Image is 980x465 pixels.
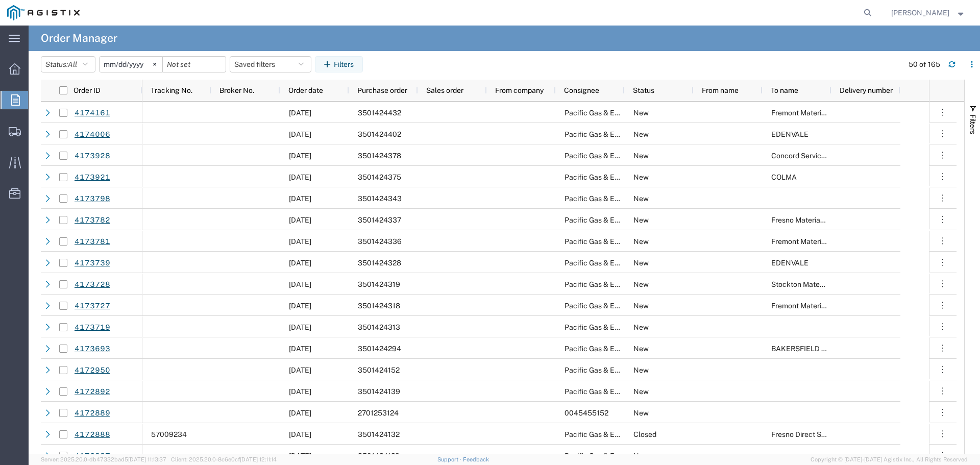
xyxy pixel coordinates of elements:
span: Fremont Materials Receiving [771,237,865,246]
span: Pacific Gas & Electric Company [565,280,668,288]
span: Pacific Gas & Electric Company [565,152,668,160]
span: Pacific Gas & Electric Company [565,173,668,181]
a: 4173719 [74,319,111,336]
span: Pacific Gas & Electric Company [565,194,668,203]
span: 3501424378 [358,152,401,160]
span: 10/03/2025 [289,259,311,267]
a: 4172888 [74,426,111,444]
span: Client: 2025.20.0-8c6e0cf [171,456,277,462]
span: Copyright © [DATE]-[DATE] Agistix Inc., All Rights Reserved [811,455,968,464]
span: Dave Thomas [891,7,949,18]
span: From name [702,86,739,94]
span: 10/02/2025 [289,430,311,438]
a: Support [437,456,463,462]
input: Not set [163,57,226,72]
span: 10/03/2025 [289,280,311,288]
span: New [633,216,649,224]
button: Filters [315,56,363,72]
span: Order date [288,86,323,94]
span: New [633,173,649,181]
a: 4173693 [74,340,111,358]
a: 4173739 [74,254,111,272]
span: 57009234 [151,430,187,438]
a: 4173782 [74,211,111,229]
span: 3501424375 [358,173,401,181]
a: Feedback [463,456,489,462]
span: [DATE] 12:11:14 [240,456,277,462]
span: 3501424402 [358,130,401,138]
span: From company [495,86,544,94]
span: Fremont Materials Receiving [771,302,865,310]
span: Pacific Gas & Electric Company [565,430,668,438]
span: 10/03/2025 [289,237,311,246]
span: Fresno Materials Receiving [771,216,860,224]
span: 3501424319 [358,280,400,288]
span: 3501424328 [358,259,401,267]
span: EDENVALE [771,259,808,267]
a: 4172889 [74,404,111,422]
span: 10/03/2025 [289,323,311,331]
a: 4173928 [74,147,111,165]
span: 0045455152 [565,409,608,417]
span: Broker No. [219,86,254,94]
span: Pacific Gas & Electric Company [565,452,668,460]
span: 10/03/2025 [289,152,311,160]
span: 10/03/2025 [289,109,311,117]
img: logo [7,5,80,20]
span: Pacific Gas & Electric Company [565,387,668,396]
span: Stockton Materials [771,280,834,288]
span: Pacific Gas & Electric Company [565,323,668,331]
span: Pacific Gas & Electric Company [565,345,668,353]
span: Server: 2025.20.0-db47332bad5 [41,456,166,462]
span: Pacific Gas & Electric Company [565,216,668,224]
span: 10/02/2025 [289,452,311,460]
span: Tracking No. [151,86,192,94]
span: New [633,280,649,288]
span: New [633,259,649,267]
span: Pacific Gas & Electric Company [565,237,668,246]
a: 4174161 [74,104,111,122]
span: New [633,452,649,460]
span: 3501424139 [358,387,400,396]
span: 3501424294 [358,345,401,353]
span: 10/03/2025 [289,173,311,181]
span: Concord Service Center [771,152,849,160]
span: New [633,409,649,417]
span: 3501424132 [358,430,400,438]
span: New [633,387,649,396]
h4: Order Manager [41,26,117,51]
span: 3501424152 [358,366,400,374]
a: 4173728 [74,276,111,293]
span: 2701253124 [358,409,399,417]
span: 3501424313 [358,323,400,331]
span: 3501424336 [358,237,402,246]
span: EDENVALE [771,130,808,138]
span: 10/03/2025 [289,194,311,203]
div: 50 of 165 [909,59,940,70]
span: New [633,237,649,246]
span: New [633,109,649,117]
span: 3501424337 [358,216,401,224]
span: 10/03/2025 [289,302,311,310]
span: Consignee [564,86,599,94]
span: 10/03/2025 [289,216,311,224]
button: [PERSON_NAME] [891,7,966,19]
a: 4173921 [74,168,111,186]
a: 4172887 [74,447,111,465]
span: Pacific Gas & Electric Company [565,366,668,374]
span: 10/02/2025 [289,387,311,396]
a: 4174006 [74,126,111,143]
span: New [633,130,649,138]
span: New [633,345,649,353]
span: Purchase order [357,86,407,94]
a: 4173798 [74,190,111,208]
span: 10/03/2025 [289,345,311,353]
span: Pacific Gas & Electric Company [565,130,668,138]
a: 4173727 [74,297,111,315]
button: Saved filters [230,56,311,72]
span: New [633,152,649,160]
span: All [68,60,77,68]
span: Fresno Direct Ship [771,430,831,438]
span: Sales order [426,86,463,94]
a: 4172950 [74,361,111,379]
